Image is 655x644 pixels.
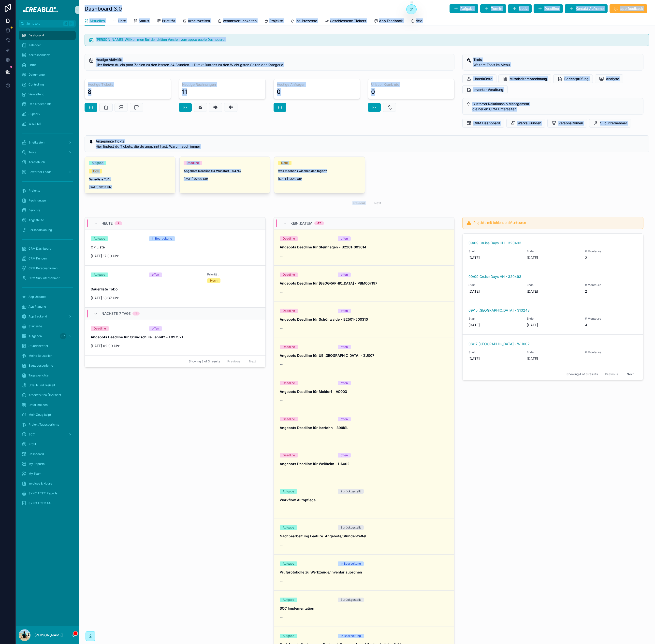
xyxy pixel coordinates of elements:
[280,353,374,358] strong: Angebots Deadline für U5 [GEOGRAPHIC_DATA] - ZU007
[29,413,51,417] span: Mein Zeug (wip)
[19,226,76,234] a: Personalplanung
[152,326,159,331] div: offen
[29,334,42,338] span: Aufgaben
[468,308,530,313] span: 09/15 [GEOGRAPHIC_DATA] - 313243
[29,472,42,476] span: My Team
[527,317,579,321] span: Ende
[29,141,44,144] span: Briefkasten
[19,138,76,147] a: Briefkasten
[595,74,623,83] button: Analyse
[509,76,547,81] span: Mitarbeiterabrechnung
[379,18,403,23] span: App Feedback
[19,430,76,439] a: SCC
[341,345,348,349] div: offen
[29,92,44,96] span: Verwaltung
[341,272,348,277] div: offen
[468,241,521,245] a: 09/09 Cruise Days HH - 320493
[291,16,317,26] a: Int. Prozesse
[96,62,450,67] div: Hier findest du ein paar Zahlen zu den letzten 24 Stunden. + Direkt Buttons zu den Wichtigsten Se...
[94,326,106,331] div: Deadline
[19,420,76,429] a: Projekt Tagesberichte
[468,274,521,279] a: 09/09 Cruise Days HH - 320493
[187,161,199,165] div: Deadline
[280,245,366,249] strong: Angebots Deadline für Steinhagen - B2201-003614
[280,426,348,430] strong: Angebots Deadline für Iserlohn - 399ISL
[283,236,295,241] div: Deadline
[480,4,506,13] button: Termin
[102,221,113,226] span: HEUTE
[85,265,265,307] a: AufgabeoffenPrioritätHochDauerliste ToDo[DATE] 18:37 Uhr
[29,354,52,358] span: Meine Baustellen
[88,82,168,87] h3: Heutige Tickets
[527,255,579,260] span: [DATE]
[558,121,583,126] span: Personalfirmen
[29,344,48,348] span: Stundenzettel
[29,295,46,299] span: App Updates
[527,283,579,287] span: Ende
[498,74,551,83] button: Mitarbeiterabrechnung
[460,6,474,11] span: Aufgabe
[29,383,55,387] span: Urlaub und Freizeit
[274,338,454,374] a: DeadlineoffenAngebots Deadline für U5 [GEOGRAPHIC_DATA] - ZU007--
[468,289,521,294] span: [DATE]
[91,335,183,339] strong: Angebots Deadline für Grundschule Lehnitz - F097521
[139,18,149,23] span: Status
[565,4,608,13] button: Kontakt Aufname
[19,41,76,50] a: Kalender
[620,6,643,11] span: app feedback
[374,16,403,26] a: App Feedback
[330,18,366,23] span: Geschlossene Tickets
[29,160,45,164] span: Adressbuch
[29,491,58,495] span: SYNC TEST: Reports
[29,33,44,37] span: Dashboard
[280,462,349,466] strong: Angebots Deadline für Weilheim - HA002
[283,489,294,494] div: Aufgabe
[183,16,210,26] a: Arbeitszeiten
[19,186,76,195] a: Projekte
[19,168,76,176] a: Bewerber Leads
[472,107,639,112] div: die neuen CRM Unterseiten
[269,18,283,23] span: Projekte
[274,446,454,482] a: DeadlineoffenAngebots Deadline für Weilheim - HA002--
[19,371,76,380] a: Tagesberichte
[280,534,366,538] strong: Nachbearbeitung Feature: Angebote/Stundenzettel
[589,119,631,128] button: Subunternehmer
[463,267,643,301] a: 09/09 Cruise Days HH - 320493Start[DATE]Ende[DATE]# Monteure2
[19,90,76,99] a: Verwaltung
[491,6,502,11] span: Termin
[473,76,492,81] span: Unterkünfte
[19,80,76,89] a: Controlling
[468,350,521,354] span: Start
[283,381,295,385] div: Deadline
[472,102,639,106] h5: Customer Relationship Management
[585,283,637,287] span: # Monteure
[91,343,260,348] span: [DATE] 02:00 Uhr
[29,247,51,251] span: CRM Dashboard
[29,462,44,466] span: My Reports
[29,189,40,193] span: Projekte
[19,60,76,69] a: Firma
[283,634,294,638] div: Aufgabe
[218,16,257,26] a: Verantwortlichkeiten
[585,350,637,354] span: # Monteure
[473,221,639,224] h5: Projekte mit fehlenden Monteuren
[19,401,76,409] a: Unfall melden
[341,453,348,458] div: offen
[152,236,172,241] div: In Bearbeitung
[274,301,454,338] a: DeadlineoffenAngebots Deadline für Schönwalde - B2501-500310--
[280,389,347,394] strong: Angebots Deadline für Meldorf - AC003
[564,76,589,81] span: Berichtprüfung
[274,554,454,590] a: AufgabeIn BearbeitungPrüfprotokolle zu Werkzeuge/Inventar zuordnen--
[29,324,42,328] span: Startseite
[463,334,643,368] a: 08/17 [GEOGRAPHIC_DATA] - WH002Start[DATE]Ende[DATE]# Monteure--
[19,381,76,390] a: Urlaub und Freizeit
[281,161,289,165] div: Notiz
[280,434,283,439] span: --
[29,403,48,407] span: Unfall melden
[118,18,126,23] span: Liste
[274,157,365,193] a: Notizwas machen zwischen den tagen?[DATE] 23:59 Uhr
[19,322,76,331] a: Startseite
[463,234,643,267] a: 09/09 Cruise Days HH - 320493Start[DATE]Ende[DATE]# Monteure2
[19,292,76,301] a: App Updates
[19,216,76,225] a: Angestellte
